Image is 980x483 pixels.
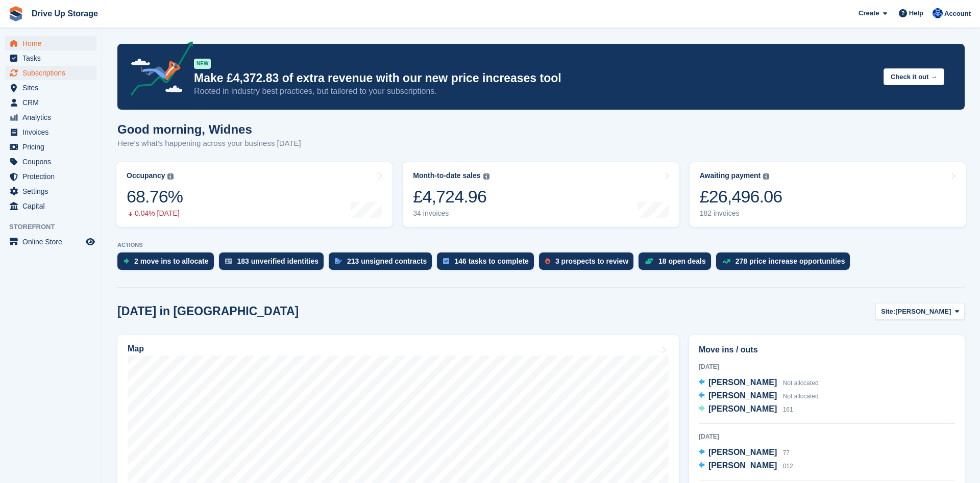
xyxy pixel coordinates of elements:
[783,406,793,413] span: 161
[716,252,855,275] a: 278 price increase opportunities
[5,169,96,184] a: menu
[881,307,895,317] span: Site:
[5,110,96,124] a: menu
[884,68,944,85] button: Check it out →
[167,173,174,180] img: icon-info-grey-7440780725fd019a000dd9b08b2336e03edf1995a4989e88bcd33f0948082b44.svg
[194,71,875,86] p: Make £4,372.83 of extra revenue with our new price increases tool
[329,252,437,275] a: 213 unsigned contracts
[128,344,144,353] h2: Map
[22,169,84,184] span: Protection
[699,344,955,356] h2: Move ins / outs
[22,155,84,169] span: Coupons
[5,51,96,65] a: menu
[933,8,943,18] img: Widnes Team
[944,9,971,19] span: Account
[127,209,183,218] div: 0.04% [DATE]
[783,463,793,470] span: 012
[22,110,84,124] span: Analytics
[194,59,211,69] div: NEW
[22,95,84,110] span: CRM
[539,252,639,275] a: 3 prospects to review
[763,173,769,180] img: icon-info-grey-7440780725fd019a000dd9b08b2336e03edf1995a4989e88bcd33f0948082b44.svg
[22,140,84,154] span: Pricing
[225,258,232,264] img: verify_identity-adf6edd0f0f0b5bbfe63781bf79b02c33cf7c696d77639b501bdc392416b5a36.svg
[708,404,777,413] span: [PERSON_NAME]
[8,6,23,21] img: stora-icon-8386f47178a22dfd0bd8f6a31ec36ba5ce8667c1dd55bd0f319d3a0aa187defe.svg
[194,86,875,97] p: Rooted in industry best practices, but tailored to your subscriptions.
[84,236,96,248] a: Preview store
[699,432,955,441] div: [DATE]
[5,81,96,95] a: menu
[413,171,480,180] div: Month-to-date sales
[219,252,329,275] a: 183 unverified identities
[22,81,84,95] span: Sites
[5,199,96,213] a: menu
[699,460,793,473] a: [PERSON_NAME] 012
[555,257,628,265] div: 3 prospects to review
[545,258,550,264] img: prospect-51fa495bee0391a8d652442698ab0144808aea92771e9ea1ae160a38d050c398.svg
[875,303,965,320] button: Site: [PERSON_NAME]
[783,393,819,400] span: Not allocated
[700,209,782,218] div: 182 invoices
[690,162,966,227] a: Awaiting payment £26,496.06 182 invoices
[116,162,393,227] a: Occupancy 68.76% 0.04% [DATE]
[117,252,219,275] a: 2 move ins to allocate
[5,235,96,249] a: menu
[5,184,96,198] a: menu
[909,8,923,18] span: Help
[699,376,819,390] a: [PERSON_NAME] Not allocated
[134,257,209,265] div: 2 move ins to allocate
[658,257,706,265] div: 18 open deals
[699,403,793,416] a: [PERSON_NAME] 161
[127,186,183,207] div: 68.76%
[5,155,96,169] a: menu
[708,378,777,387] span: [PERSON_NAME]
[700,186,782,207] div: £26,496.06
[783,449,790,456] span: 77
[22,235,84,249] span: Online Store
[335,258,342,264] img: contract_signature_icon-13c848040528278c33f63329250d36e43548de30e8caae1d1a13099fd9432cc5.svg
[347,257,427,265] div: 213 unsigned contracts
[708,461,777,470] span: [PERSON_NAME]
[403,162,679,227] a: Month-to-date sales £4,724.96 34 invoices
[454,257,529,265] div: 146 tasks to complete
[708,391,777,400] span: [PERSON_NAME]
[117,242,965,248] p: ACTIONS
[699,362,955,371] div: [DATE]
[783,379,819,387] span: Not allocated
[9,222,102,232] span: Storefront
[699,390,819,403] a: [PERSON_NAME] Not allocated
[117,138,301,149] p: Here's what's happening across your business [DATE]
[124,258,129,264] img: move_ins_to_allocate_icon-fdf77a2bb77ea45bf5b3d319d69a93e2d87916cf1d5bf7949dd705db3b84f3ca.svg
[5,95,96,110] a: menu
[895,307,951,317] span: [PERSON_NAME]
[22,184,84,198] span: Settings
[28,5,102,22] a: Drive Up Storage
[639,252,716,275] a: 18 open deals
[437,252,539,275] a: 146 tasks to complete
[22,66,84,80] span: Subscriptions
[22,199,84,213] span: Capital
[22,36,84,50] span: Home
[122,41,193,99] img: price-adjustments-announcement-icon-8257ccfd72463d97f412b2fc003d46551f7dbcb40ab6d574587a9cd5c0d94...
[736,257,845,265] div: 278 price increase opportunities
[443,258,449,264] img: task-75834270c22a3079a89374b754ae025e5fb1db73e45f91037f5363f120a921f8.svg
[859,8,879,18] span: Create
[5,140,96,154] a: menu
[117,304,299,318] h2: [DATE] in [GEOGRAPHIC_DATA]
[237,257,319,265] div: 183 unverified identities
[413,209,489,218] div: 34 invoices
[722,259,730,264] img: price_increase_opportunities-93ffe204e8149a01c8c9dc8f82e8f89637d9d84a8eef4429ea346261dce0b2c0.svg
[700,171,761,180] div: Awaiting payment
[699,446,790,460] a: [PERSON_NAME] 77
[483,173,489,180] img: icon-info-grey-7440780725fd019a000dd9b08b2336e03edf1995a4989e88bcd33f0948082b44.svg
[5,36,96,50] a: menu
[5,66,96,80] a: menu
[127,171,165,180] div: Occupancy
[708,448,777,456] span: [PERSON_NAME]
[117,122,301,136] h1: Good morning, Widnes
[5,125,96,139] a: menu
[645,258,653,265] img: deal-1b604bf984904fb50ccaf53a9ad4b4a5d6e5aea283cecdc64d6e3604feb123c2.svg
[22,125,84,139] span: Invoices
[22,51,84,65] span: Tasks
